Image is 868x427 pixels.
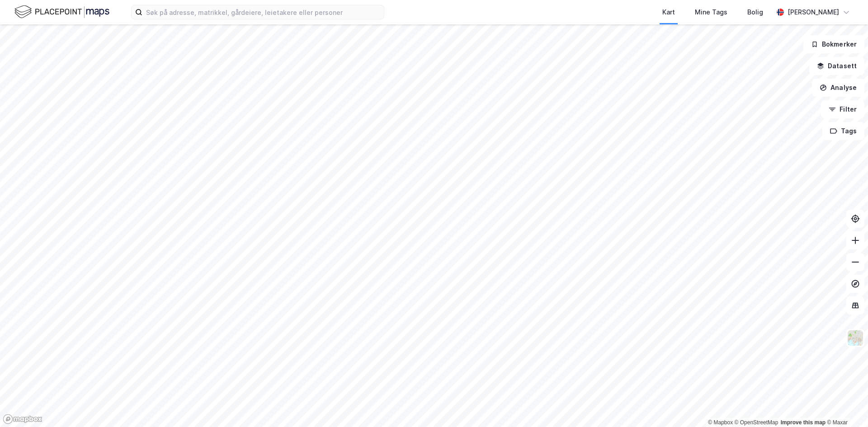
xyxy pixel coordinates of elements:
[821,100,864,118] button: Filter
[823,384,868,427] iframe: Chat Widget
[847,329,864,347] img: Z
[708,419,733,426] a: Mapbox
[812,79,864,97] button: Analyse
[662,7,675,18] div: Kart
[3,414,42,424] a: Mapbox homepage
[781,419,826,426] a: Improve this map
[747,7,763,18] div: Bolig
[823,384,868,427] div: Kontrollprogram for chat
[809,57,864,75] button: Datasett
[695,7,727,18] div: Mine Tags
[142,5,384,19] input: Søk på adresse, matrikkel, gårdeiere, leietakere eller personer
[14,4,109,20] img: logo.f888ab2527a4732fd821a326f86c7f29.svg
[735,419,778,426] a: OpenStreetMap
[822,122,864,140] button: Tags
[803,35,864,53] button: Bokmerker
[788,7,839,18] div: [PERSON_NAME]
